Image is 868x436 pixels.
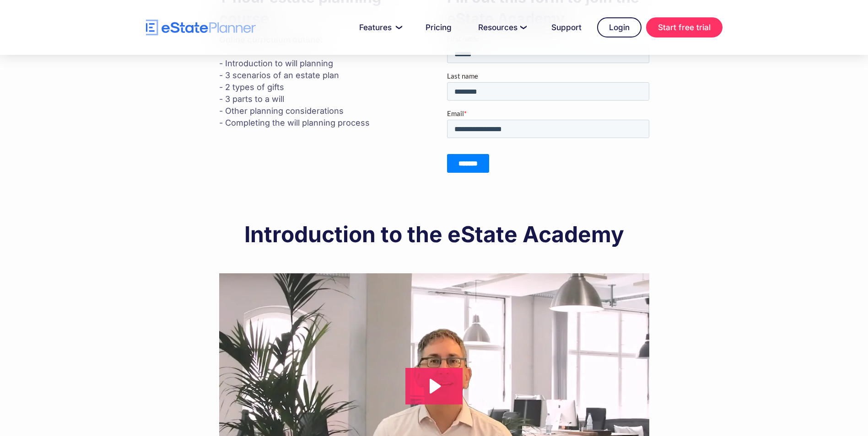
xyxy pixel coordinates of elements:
iframe: Form 0 [447,34,649,189]
button: Play Video: Introduction to eState Academy [405,368,463,404]
a: Pricing [415,18,463,37]
h2: Introduction to the eState Academy [219,223,649,246]
a: Resources [467,18,536,37]
a: Login [597,17,642,37]
a: Features [348,18,410,37]
a: Start free trial [646,17,722,37]
a: Support [540,18,593,37]
p: - Introduction to will planning - 3 scenarios of an estate plan - 2 types of gifts - 3 parts to a... [219,34,421,129]
a: home [146,20,256,36]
